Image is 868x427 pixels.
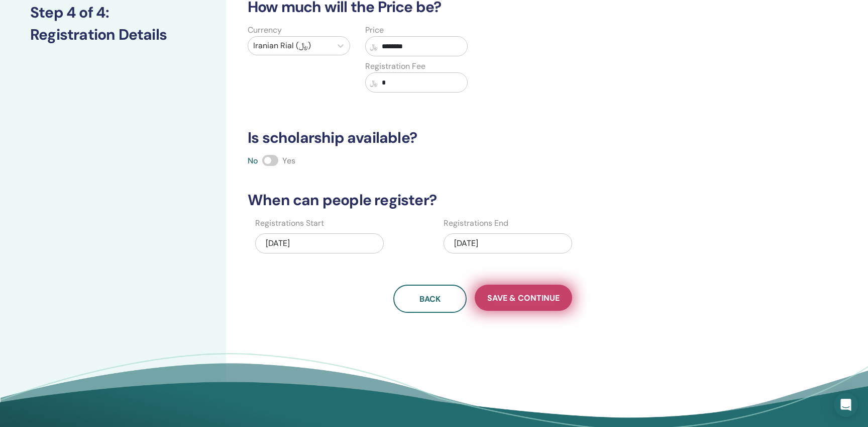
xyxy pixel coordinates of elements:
label: Registrations End [444,217,508,229]
span: ﷼ [370,41,378,52]
span: Back [419,294,441,304]
button: Back [393,285,467,313]
label: Currency [248,24,282,36]
span: No [248,155,258,166]
h3: Is scholarship available? [242,129,724,147]
span: Yes [282,155,295,166]
h3: Step 4 of 4 : [30,4,196,22]
button: Save & Continue [475,285,572,311]
span: Save & Continue [487,293,560,303]
label: Registration Fee [365,60,425,72]
span: ﷼ [370,77,378,88]
h3: Registration Details [30,26,196,44]
label: Price [365,24,384,36]
h3: When can people register? [242,191,724,209]
label: Registrations Start [255,217,324,229]
div: [DATE] [444,233,572,253]
div: [DATE] [255,233,384,253]
div: Open Intercom Messenger [834,393,858,417]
